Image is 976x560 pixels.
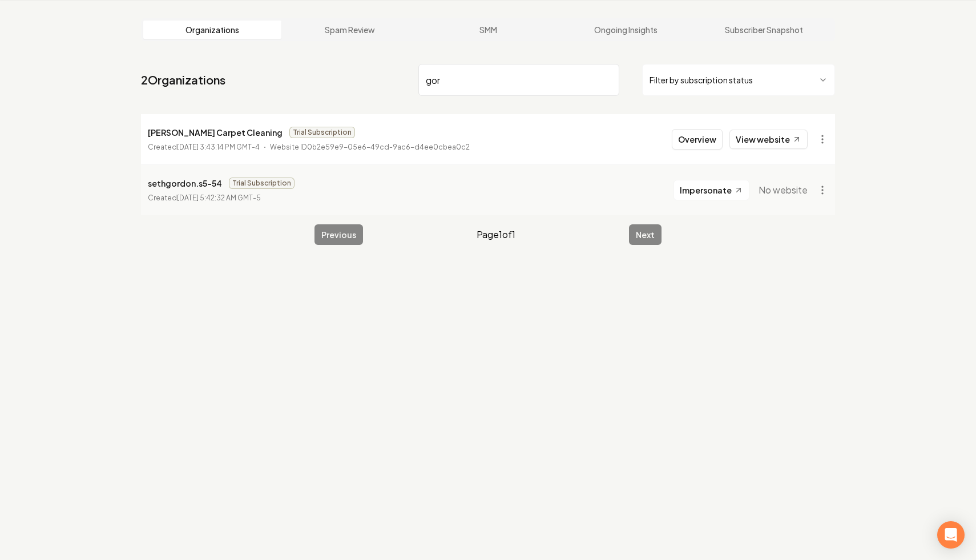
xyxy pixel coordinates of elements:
p: [PERSON_NAME] Carpet Cleaning [148,126,283,139]
span: Trial Subscription [289,127,355,138]
time: [DATE] 5:42:32 AM GMT-5 [177,194,261,202]
time: [DATE] 3:43:14 PM GMT-4 [177,143,260,151]
p: sethgordon.s5-54 [148,176,222,190]
div: Open Intercom Messenger [937,521,965,549]
span: Trial Subscription [229,178,295,189]
a: Ongoing Insights [557,21,695,39]
input: Search by name or ID [418,64,619,96]
a: SMM [419,21,557,39]
a: Subscriber Snapshot [695,21,833,39]
p: Website ID 0b2e59e9-05e6-49cd-9ac6-d4ee0cbea0c2 [270,142,470,153]
a: View website [729,130,808,149]
span: No website [759,183,808,197]
p: Created [148,192,261,204]
button: Overview [672,129,723,150]
p: Created [148,142,260,153]
span: Impersonate [680,184,732,196]
button: Impersonate [673,180,749,200]
span: Page 1 of 1 [477,228,515,241]
a: Spam Review [281,21,420,39]
a: Organizations [143,21,281,39]
a: 2Organizations [141,72,225,88]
